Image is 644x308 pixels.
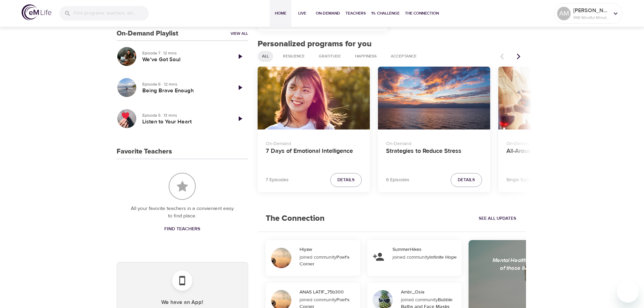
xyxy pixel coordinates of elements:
[266,138,362,147] p: On-Demand
[314,51,345,62] div: Gratitude
[117,46,137,67] button: We've Got Soul
[162,223,203,235] a: Find Teachers
[401,289,459,295] div: Ambr_Osia
[300,254,356,267] div: joined community
[386,176,409,184] p: 6 Episodes
[506,176,538,184] p: Single Episode
[164,225,200,233] span: Find Teachers
[232,48,248,65] a: Play Episode
[573,6,609,15] p: [PERSON_NAME]
[232,111,248,127] a: Play Episode
[386,51,421,62] div: Acceptance
[371,10,400,17] span: 1% Challenge
[557,7,571,20] div: AM
[511,49,526,64] button: Next items
[316,10,340,17] span: On-Demand
[378,67,490,130] button: Strategies to Reduce Stress
[506,138,602,147] p: On-Demand
[117,30,178,38] h3: On-Demand Playlist
[142,81,226,87] p: Episode 6 · 12 mins
[122,299,242,306] h5: We have an App!
[300,254,350,267] strong: Poet's Corner
[493,257,641,280] div: Mental Health America is dedicated to addressing the needs of those living with mental illness an...
[392,254,457,261] div: joined community
[22,4,51,20] img: logo
[345,10,366,17] span: Teachers
[142,50,226,56] p: Episode 7 · 12 mins
[142,118,226,125] h5: Listen to Your Heart
[573,15,609,21] p: 998 Mindful Minutes
[315,53,345,59] span: Gratitude
[266,147,362,164] h4: 7 Days of Emotional Intelligence
[351,53,381,59] span: Happiness
[451,173,482,187] button: Details
[169,173,196,200] img: Favorite Teachers
[351,51,381,62] div: Happiness
[458,176,475,184] span: Details
[231,31,248,37] a: View All
[258,53,273,59] span: All
[498,67,611,130] button: All-Around Appreciation
[258,67,370,130] button: 7 Days of Emotional Intelligence
[477,213,518,224] a: See All Updates
[294,10,310,17] span: Live
[405,10,439,17] span: The Connection
[272,10,289,17] span: Home
[386,138,482,147] p: On-Demand
[142,56,226,63] h5: We've Got Soul
[142,87,226,94] h5: Being Brave Enough
[392,246,459,253] div: SummerHikes
[479,215,516,222] span: See All Updates
[279,53,309,59] span: Resilience
[117,148,172,156] h3: Favorite Teachers
[258,39,526,49] h2: Personalized programs for you
[429,254,457,260] strong: Infinite Hope
[74,6,149,21] input: Find programs, teachers, etc...
[130,205,235,220] p: All your favorite teachers in a convienient easy to find place.
[387,53,421,59] span: Acceptance
[386,147,482,164] h4: Strategies to Reduce Stress
[258,51,273,62] div: All
[300,246,358,253] div: Hiyaw
[232,79,248,96] a: Play Episode
[617,281,639,303] iframe: Button to launch messaging window
[330,173,362,187] button: Details
[279,51,309,62] div: Resilience
[142,112,226,118] p: Episode 5 · 13 mins
[300,289,358,295] div: ANAS LATIF_75b300
[266,176,289,184] p: 7 Episodes
[337,176,355,184] span: Details
[258,206,333,232] h2: The Connection
[506,147,602,164] h4: All-Around Appreciation
[117,109,137,129] button: Listen to Your Heart
[117,77,137,98] button: Being Brave Enough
